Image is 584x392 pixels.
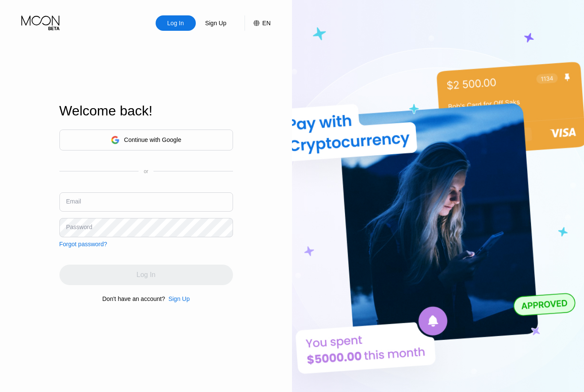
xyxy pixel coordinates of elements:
[168,295,190,302] div: Sign Up
[165,295,190,302] div: Sign Up
[156,15,196,31] div: Log In
[59,103,233,119] div: Welcome back!
[204,19,227,27] div: Sign Up
[245,15,271,31] div: EN
[66,224,92,230] div: Password
[144,168,148,174] div: or
[124,136,181,143] div: Continue with Google
[102,295,165,302] div: Don't have an account?
[59,241,107,248] div: Forgot password?
[166,19,185,27] div: Log In
[263,20,271,27] div: EN
[66,198,81,205] div: Email
[196,15,236,31] div: Sign Up
[59,130,233,150] div: Continue with Google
